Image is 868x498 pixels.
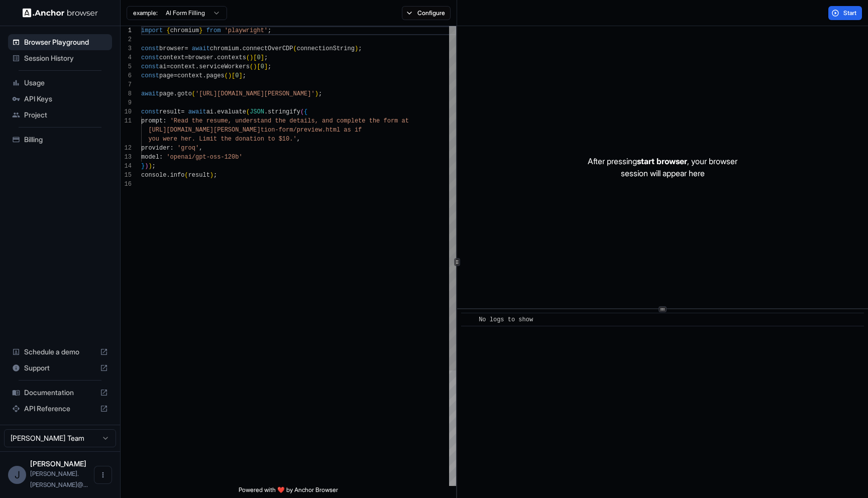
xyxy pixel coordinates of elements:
span: import [141,27,163,34]
span: Billing [24,135,108,145]
span: ] [264,63,268,70]
p: After pressing , your browser session will appear here [588,155,737,179]
span: ( [225,72,228,79]
span: context [170,63,195,70]
span: API Reference [24,404,96,414]
span: . [174,90,177,97]
span: connectOverCDP [243,45,293,52]
span: Powered with ❤️ by Anchor Browser [239,486,338,498]
span: 'openai/gpt-oss-120b' [166,154,242,161]
span: ( [246,54,250,61]
span: start browser [637,156,687,166]
span: context [159,54,184,61]
span: . [239,45,242,52]
span: { [304,108,307,115]
span: = [181,108,184,115]
button: Start [828,6,862,20]
span: Schedule a demo [24,347,96,357]
span: browser [159,45,184,52]
span: pages [206,72,225,79]
span: ; [152,163,156,170]
span: ( [192,90,195,97]
span: const [141,45,159,52]
div: 13 [121,153,132,162]
span: : [159,154,163,161]
span: ) [210,172,213,179]
div: 6 [121,71,132,80]
span: } [199,27,202,34]
div: Browser Playground [8,34,112,50]
span: { [166,27,170,34]
span: prompt [141,117,163,125]
div: 15 [121,171,132,180]
span: = [184,54,188,61]
span: page [159,72,174,79]
span: . [202,72,206,79]
span: } [141,163,145,170]
div: 16 [121,180,132,189]
span: page [159,90,174,97]
span: 'groq' [177,145,199,152]
span: Usage [24,78,108,88]
span: John Thompson [30,459,86,468]
span: No logs to show [479,316,533,323]
span: . [166,172,170,179]
span: [ [253,54,257,61]
div: 9 [121,98,132,107]
span: const [141,108,159,115]
span: browser [188,54,213,61]
span: evaluate [217,108,246,115]
span: ; [264,54,268,61]
span: tion-form/preview.html as if [261,127,362,134]
span: Support [24,363,96,373]
span: ai [159,63,166,70]
span: ; [358,45,362,52]
span: from [206,27,221,34]
img: Anchor Logo [23,8,98,18]
div: 11 [121,116,132,126]
span: = [174,72,177,79]
button: Configure [402,6,451,20]
span: 0 [261,63,264,70]
span: stringify [268,108,300,115]
div: 7 [121,80,132,89]
span: ] [261,54,264,61]
span: await [192,45,210,52]
span: ; [243,72,246,79]
div: Billing [8,132,112,148]
span: Project [24,110,108,120]
span: const [141,63,159,70]
span: ( [184,172,188,179]
span: Documentation [24,388,96,398]
span: . [195,63,199,70]
span: . [213,54,217,61]
span: ai [206,108,213,115]
span: ; [268,63,271,70]
span: ) [355,45,358,52]
span: result [188,172,210,179]
span: JSON [250,108,264,115]
div: 3 [121,44,132,53]
span: 'playwright' [225,27,268,34]
span: ] [239,72,242,79]
div: 1 [121,26,132,35]
span: Browser Playground [24,37,108,47]
div: 5 [121,62,132,71]
div: API Keys [8,91,112,107]
span: = [166,63,170,70]
span: serviceWorkers [199,63,250,70]
div: 10 [121,107,132,116]
span: ) [250,54,253,61]
div: Project [8,107,112,123]
div: Schedule a demo [8,344,112,360]
span: ) [148,163,152,170]
div: Support [8,360,112,376]
span: ) [228,72,232,79]
span: 'Read the resume, understand the details, and comp [170,117,351,125]
span: , [297,136,300,143]
span: const [141,72,159,79]
span: : [170,145,174,152]
span: ; [268,27,271,34]
span: info [170,172,185,179]
span: ​ [466,315,471,325]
